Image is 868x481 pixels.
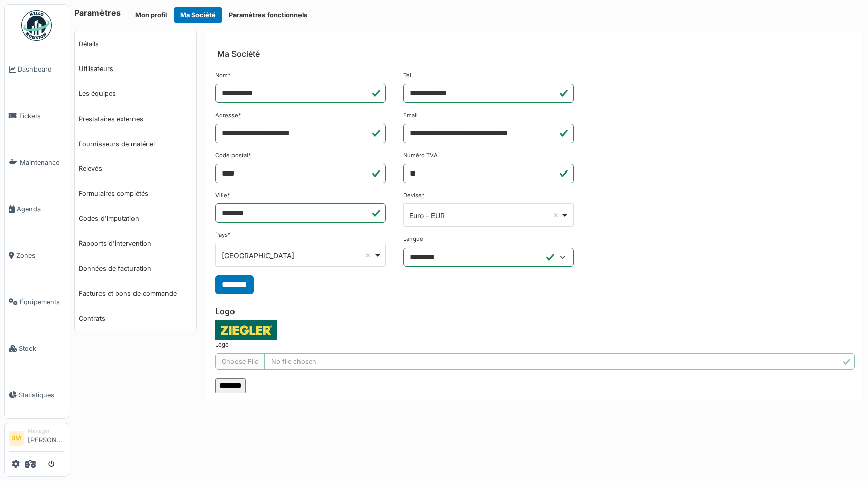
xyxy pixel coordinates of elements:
a: Prestataires externes [75,107,196,131]
div: Manager [28,427,64,435]
a: Les équipes [75,81,196,106]
a: Zones [5,232,69,279]
button: Remove item: 'BE' [363,250,373,260]
label: Devise [403,191,425,200]
label: Adresse [215,111,241,120]
span: Équipements [20,297,64,307]
a: Factures et bons de commande [75,281,196,306]
div: Euro - EUR [409,210,561,221]
a: Fournisseurs de matériel [75,131,196,156]
label: Ville [215,191,230,200]
label: Tél. [403,71,413,80]
a: Maintenance [5,139,69,186]
button: Paramètres fonctionnels [222,7,314,23]
a: Stock [5,325,69,372]
a: Tickets [5,93,69,140]
a: BM Manager[PERSON_NAME] [9,427,64,452]
span: Dashboard [18,64,64,74]
span: Zones [16,251,64,260]
div: [GEOGRAPHIC_DATA] [222,250,374,261]
a: Données de facturation [75,256,196,281]
a: Équipements [5,279,69,325]
abbr: Requis [422,192,425,199]
li: [PERSON_NAME] [28,427,64,449]
span: Maintenance [20,158,64,167]
abbr: Requis [228,72,231,79]
label: Email [403,111,418,120]
a: Codes d'imputation [75,206,196,231]
a: Contrats [75,306,196,331]
a: Dashboard [5,46,69,93]
button: Mon profil [128,7,174,23]
label: Langue [403,235,423,244]
h6: Ma Société [217,49,260,59]
li: BM [9,431,24,446]
label: Code postal [215,151,251,160]
abbr: Requis [228,231,231,238]
h6: Logo [215,306,855,316]
a: Relevés [75,156,196,181]
span: Stock [19,343,64,353]
a: Statistiques [5,372,69,419]
img: Badge_color-CXgf-gQk.svg [21,10,52,41]
a: Rapports d'intervention [75,231,196,256]
h6: Paramètres [74,8,121,18]
button: Ma Société [174,7,222,23]
a: Utilisateurs [75,56,196,81]
a: Détails [75,31,196,56]
abbr: Requis [227,192,230,199]
abbr: Requis [248,152,251,159]
label: Logo [215,340,229,349]
a: Agenda [5,186,69,232]
span: Statistiques [19,390,64,400]
span: Agenda [17,204,64,214]
abbr: Requis [238,112,241,119]
a: Formulaires complétés [75,181,196,206]
label: Pays [215,231,231,239]
label: Nom [215,71,231,80]
img: x8m3hchypcmvxtgw9n3c916e68z5 [215,320,277,340]
label: Numéro TVA [403,151,438,160]
button: Remove item: 'EUR' [551,210,561,220]
span: Tickets [19,111,64,121]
